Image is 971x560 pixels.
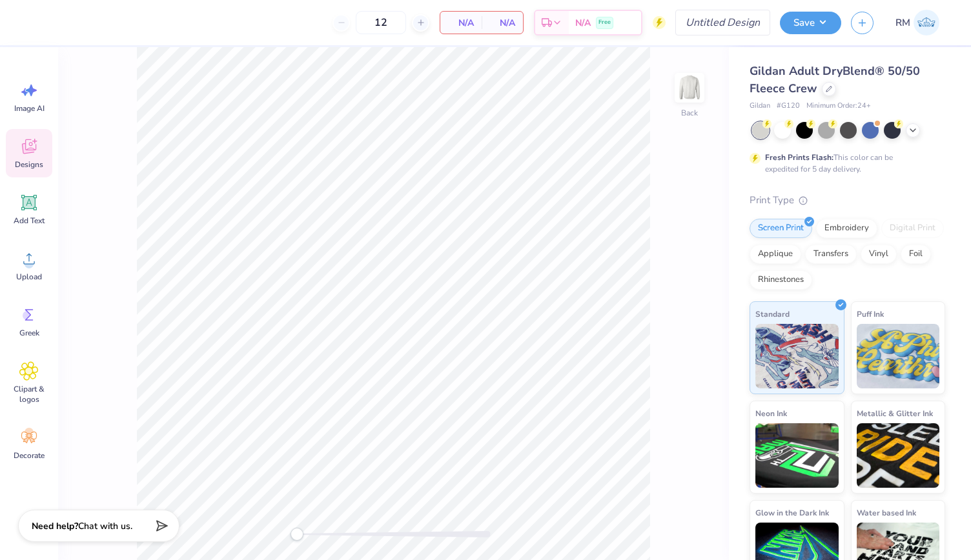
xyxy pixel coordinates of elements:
img: Standard [755,324,839,388]
span: Glow in the Dark Ink [755,506,829,519]
div: Back [681,107,698,119]
div: Digital Print [881,219,944,238]
div: Embroidery [816,219,877,238]
span: Gildan Adult DryBlend® 50/50 Fleece Crew [750,63,920,96]
input: – – [356,11,406,34]
strong: Fresh Prints Flash: [765,152,833,163]
span: Standard [755,307,790,321]
div: Screen Print [750,219,812,238]
img: Puff Ink [857,324,940,388]
img: Metallic & Glitter Ink [857,423,940,488]
span: Metallic & Glitter Ink [857,406,933,420]
span: Designs [15,159,43,170]
span: Upload [16,272,42,282]
input: Untitled Design [675,10,770,35]
div: Foil [901,245,931,264]
span: Chat with us. [78,520,132,532]
strong: Need help? [32,520,78,532]
span: Gildan [750,101,770,112]
span: Water based Ink [857,506,916,519]
span: Add Text [14,215,45,226]
span: N/A [575,16,591,30]
span: # G120 [777,101,800,112]
span: Free [598,18,611,27]
div: Rhinestones [750,270,812,290]
span: Clipart & logos [8,384,50,405]
div: Transfers [805,245,857,264]
img: Back [677,75,702,101]
div: This color can be expedited for 5 day delivery. [765,152,924,175]
a: RM [890,10,945,35]
span: RM [895,15,910,30]
div: Print Type [750,193,945,208]
img: Raffaela Manoy [914,10,939,35]
span: N/A [489,16,515,30]
div: Vinyl [861,245,897,264]
span: N/A [448,16,474,30]
span: Minimum Order: 24 + [806,101,871,112]
span: Greek [19,328,39,338]
img: Neon Ink [755,423,839,488]
button: Save [780,12,841,34]
div: Accessibility label [291,528,303,541]
div: Applique [750,245,801,264]
span: Puff Ink [857,307,884,321]
span: Neon Ink [755,406,787,420]
span: Image AI [14,103,45,114]
span: Decorate [14,450,45,461]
